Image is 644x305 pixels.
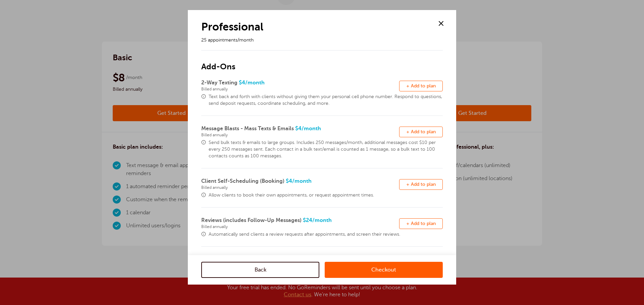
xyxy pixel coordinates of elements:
[399,127,443,137] button: + Add to plan
[201,178,399,190] span: $4
[201,20,428,33] h1: Professional
[406,182,436,187] span: + Add to plan
[209,139,443,159] span: Send bulk texts & emails to large groups. Includes 250 messages/month, additional messages cost $...
[399,81,443,91] button: + Add to plan
[201,50,443,72] h2: Add-Ons
[201,37,428,44] p: 25 appointments/month
[201,262,319,278] a: Back
[406,83,436,88] span: + Add to plan
[201,185,399,190] span: Billed annually
[209,192,443,199] span: Allow clients to book their own appointments, or request appointment times.
[201,133,399,137] span: Billed annually
[312,217,332,223] span: /month
[201,126,399,137] span: $4
[201,126,294,132] span: Message Blasts - Mass Texts & Emails
[201,80,237,86] span: 2-Way Texting
[325,262,443,278] a: Checkout
[302,126,321,132] span: /month
[209,231,443,238] span: Automatically send clients a review requests after appointments, and screen their reviews.
[406,221,436,226] span: + Add to plan
[209,93,443,107] span: Text back and forth with clients without giving them your personal cell phone number. Respond to ...
[399,218,443,229] button: + Add to plan
[201,87,399,91] span: Billed annually
[201,224,399,229] span: Billed annually
[399,179,443,190] button: + Add to plan
[201,178,284,184] span: Client Self-Scheduling (Booking)
[201,217,302,223] span: Reviews (includes Follow-Up Messages)
[292,178,312,184] span: /month
[245,80,265,86] span: /month
[406,129,436,134] span: + Add to plan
